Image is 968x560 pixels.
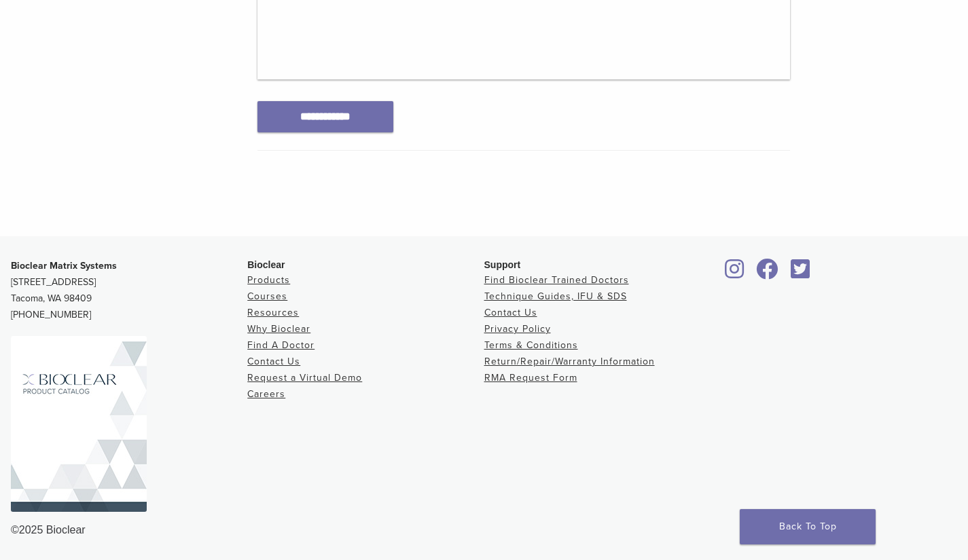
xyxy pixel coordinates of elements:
a: Resources [247,307,299,318]
a: Find Bioclear Trained Doctors [484,274,629,286]
a: Back To Top [740,509,876,544]
a: Bioclear [721,267,749,280]
a: Find A Doctor [247,339,315,351]
a: Products [247,274,290,286]
span: Support [484,259,521,270]
a: Courses [247,291,287,302]
img: Bioclear [11,336,147,512]
a: Technique Guides, IFU & SDS [484,291,627,302]
strong: Bioclear Matrix Systems [11,260,117,272]
a: RMA Request Form [484,372,577,384]
a: Contact Us [484,307,537,318]
a: Terms & Conditions [484,339,578,351]
a: Bioclear [752,267,783,280]
a: Request a Virtual Demo [247,372,362,384]
a: Careers [247,388,285,400]
a: Return/Repair/Warranty Information [484,356,655,367]
a: Contact Us [247,356,300,367]
div: ©2025 Bioclear [11,522,957,538]
a: Why Bioclear [247,323,310,335]
p: [STREET_ADDRESS] Tacoma, WA 98409 [PHONE_NUMBER] [11,258,247,323]
a: Privacy Policy [484,323,551,335]
span: Bioclear [247,259,285,270]
a: Bioclear [786,267,814,280]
